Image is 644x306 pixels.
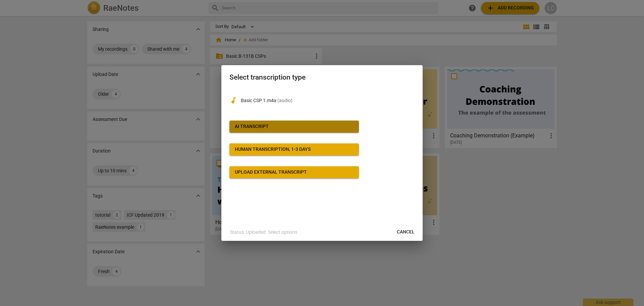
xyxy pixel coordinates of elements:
[230,229,297,236] p: Status: Uploaded. Select options
[235,146,311,153] div: Human transcription, 1-3 days
[229,96,237,104] span: audiotrack
[397,229,415,235] span: Cancel
[241,97,415,104] p: Basic CSP 1.m4a(audio)
[235,123,269,130] div: AI Transcript
[391,226,420,238] button: Cancel
[229,121,359,133] button: AI Transcript
[277,98,292,103] span: ( audio )
[229,166,359,178] button: Upload external transcript
[229,143,359,156] button: Human transcription, 1-3 days
[235,169,307,176] div: Upload external transcript
[229,73,415,82] h2: Select transcription type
